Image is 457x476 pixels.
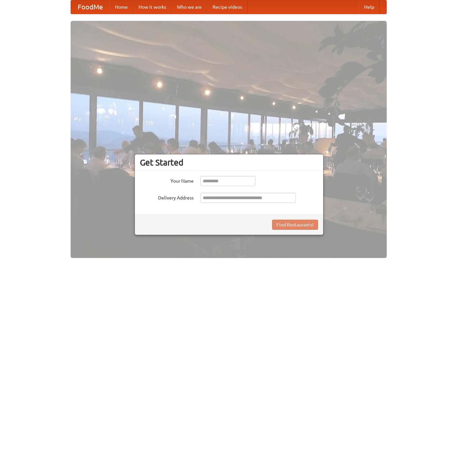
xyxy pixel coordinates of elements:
[110,0,133,14] a: Home
[140,193,194,201] label: Delivery Address
[140,176,194,184] label: Your Name
[272,220,318,230] button: Find Restaurants!
[133,0,172,14] a: How it works
[359,0,380,14] a: Help
[172,0,207,14] a: Who we are
[140,157,318,168] h3: Get Started
[207,0,247,14] a: Recipe videos
[71,0,110,14] a: FoodMe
